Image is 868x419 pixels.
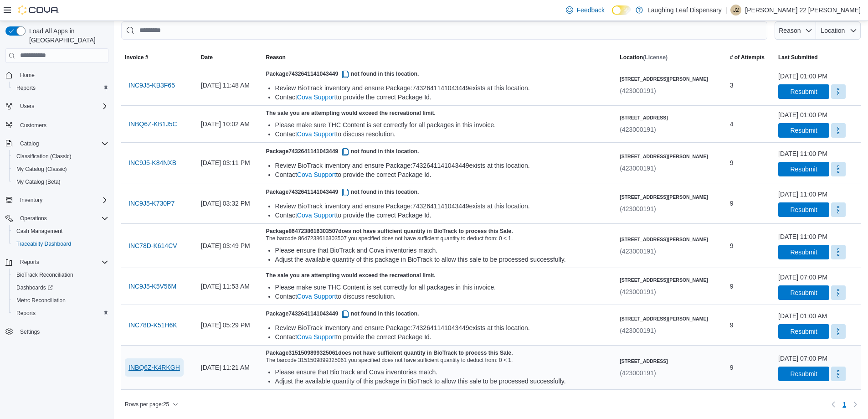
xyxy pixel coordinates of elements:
span: (423000191) [620,87,656,94]
span: Settings [20,328,40,336]
button: Resubmit [778,162,829,176]
button: Reports [9,82,112,94]
button: Resubmit [778,367,829,381]
button: Inventory [2,194,112,207]
button: Classification (Classic) [9,150,112,163]
div: [DATE] 01:00 PM [778,110,827,119]
span: Cash Management [13,226,108,237]
div: Please ensure that BioTrack and Cova inventories match. [275,246,613,255]
button: INBQ6Z-KB1J5C [125,115,181,133]
button: Catalog [2,137,112,150]
button: More [831,84,846,99]
button: Invoice # [121,50,197,65]
h6: [STREET_ADDRESS] [620,114,668,121]
span: Home [16,69,108,81]
span: Operations [16,213,108,224]
button: More [831,285,846,300]
span: Classification (Classic) [16,153,72,160]
span: (423000191) [620,369,656,377]
h5: The sale you are attempting would exceed the recreational limit. [266,109,613,117]
span: BioTrack Reconciliation [13,269,108,280]
span: Resubmit [790,248,817,257]
div: Contact to discuss resolution. [275,129,613,139]
a: Classification (Classic) [13,151,75,162]
h5: Package not found in this location. [266,187,613,198]
span: 9 [730,362,734,373]
span: 7432641141043449 [288,189,350,195]
span: 3 [730,80,734,91]
span: 7432641141043449 [288,148,350,155]
a: Cova Support [297,130,336,138]
span: Load All Apps in [GEOGRAPHIC_DATA] [26,26,108,45]
a: Reports [13,308,39,319]
div: [DATE] 11:00 PM [778,190,827,199]
div: Adjust the available quantity of this package in BioTrack to allow this sale to be processed succ... [275,377,613,386]
span: Reason [779,27,801,34]
button: More [831,245,846,259]
button: INC78D-K614CV [125,237,181,255]
button: Resubmit [778,123,829,138]
button: Date [197,50,262,65]
h5: Package 3151509899325061 does not have sufficient quantity in BioTrack to process this Sale. [266,349,613,357]
div: [DATE] 03:32 PM [197,194,262,212]
div: Contact to provide the correct Package Id. [275,332,613,341]
button: Customers [2,118,112,131]
div: [DATE] 10:02 AM [197,115,262,133]
span: My Catalog (Classic) [16,166,67,173]
a: Home [16,70,38,81]
div: [DATE] 11:00 PM [778,149,827,158]
a: Reports [13,83,39,93]
span: INC9J5-KB3F65 [128,81,175,90]
button: Settings [2,325,112,338]
div: [DATE] 07:00 PM [778,354,827,363]
button: Next page [850,399,861,410]
div: [DATE] 11:53 AM [197,277,262,295]
h5: Package not found in this location. [266,309,613,320]
button: INC78D-K51H6K [125,316,181,334]
div: Contact to provide the correct Package Id. [275,170,613,179]
span: Resubmit [790,87,817,96]
span: (423000191) [620,288,656,295]
div: [DATE] 01:00 PM [778,72,827,81]
div: [DATE] 03:11 PM [197,154,262,172]
span: Reports [13,83,108,93]
a: Cova Support [297,333,336,341]
div: The barcode 8647238616303507 you specified does not have sufficient quantity to deduct from: 0 < 1. [266,235,613,242]
button: Resubmit [778,324,829,339]
a: Feedback [562,1,608,19]
div: Please ensure that BioTrack and Cova inventories match. [275,367,613,377]
input: Dark Mode [612,5,631,15]
span: My Catalog (Beta) [13,176,108,187]
button: BioTrack Reconciliation [9,269,112,281]
span: Resubmit [790,205,817,214]
h5: Location [620,54,668,61]
button: More [831,367,846,381]
span: Settings [16,326,108,337]
span: Last Submitted [778,54,818,61]
span: Users [20,103,34,110]
button: Page 1 of 1 [839,397,850,412]
div: Contact to provide the correct Package Id. [275,211,613,220]
span: Date [201,54,213,61]
span: INC78D-K614CV [128,241,177,250]
button: More [831,162,846,176]
button: Location [816,21,861,40]
span: (423000191) [620,327,656,334]
div: Review BioTrack inventory and ensure Package: 7432641141043449 exists at this location. [275,323,613,332]
span: Location [821,27,845,34]
a: BioTrack Reconciliation [13,269,77,280]
span: Users [16,101,108,112]
button: INC9J5-K730P7 [125,194,178,212]
input: This is a search bar. After typing your query, hit enter to filter the results lower in the page. [121,21,767,40]
button: INC9J5-K84NXB [125,154,180,172]
button: More [831,123,846,138]
span: 7432641141043449 [288,310,350,317]
div: Review BioTrack inventory and ensure Package: 7432641141043449 exists at this location. [275,161,613,170]
div: Contact to provide the correct Package Id. [275,93,613,102]
a: My Catalog (Beta) [13,176,64,187]
a: Cova Support [297,212,336,219]
span: Catalog [16,138,108,149]
div: [DATE] 11:48 AM [197,76,262,94]
p: | [725,5,727,16]
div: Review BioTrack inventory and ensure Package: 7432641141043449 exists at this location. [275,83,613,93]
